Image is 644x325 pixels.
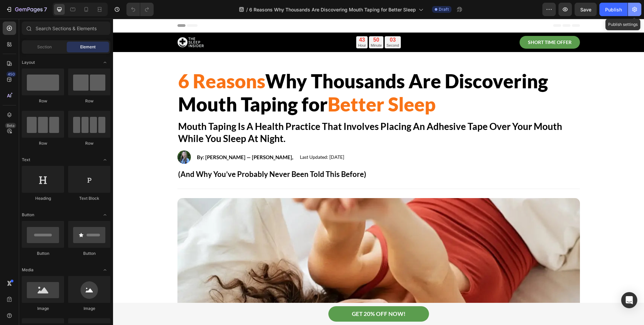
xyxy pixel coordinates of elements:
iframe: Design area [113,19,644,325]
span: Layout [22,59,35,65]
p: GET 20% OFF NOW! [239,291,292,299]
span: Media [22,267,34,273]
h2: Why Thousands Are Discovering Mouth Taping for [64,50,467,97]
div: Open Intercom Messenger [621,292,637,308]
div: Heading [22,195,64,201]
p: Minute [258,25,269,29]
a: Short Time offer [407,17,467,30]
span: 6 Reasons [65,51,152,74]
a: GET 20% OFF NOW! [215,287,316,303]
button: Publish [599,3,628,16]
img: gempages_574250695494992747-6166affa-e527-4dbb-be7f-d03ab306ec43.png [64,132,78,145]
div: Undo/Redo [126,3,154,16]
span: Save [580,7,591,12]
div: Row [68,98,110,104]
div: 450 [6,72,16,77]
div: Button [68,250,110,257]
div: 03 [273,18,286,24]
div: Button [22,250,64,257]
span: Better Sleep [215,74,323,97]
span: / [246,6,248,13]
span: 6 Reasons Why Thousands Are Discovering Mouth Taping for Better Sleep [249,6,416,13]
div: Row [22,98,64,104]
span: Toggle open [100,265,110,275]
span: Button [22,212,34,218]
button: 7 [3,3,50,16]
span: Toggle open [100,154,110,165]
p: 7 [44,5,47,13]
span: mouth taping is a health practice that involves placing an adhesive tape over your mouth while yo... [65,102,449,125]
div: Image [22,306,64,312]
p: Second [273,25,286,29]
span: (and why you’ve probably never been told this before) [65,151,253,160]
div: Row [22,140,64,146]
button: Save [575,3,597,16]
div: 50 [258,18,269,24]
div: Text Block [68,195,110,201]
p: Hour [245,25,253,29]
p: By: [PERSON_NAME] — [PERSON_NAME], [84,135,180,142]
span: Text [22,157,30,163]
div: Publish [605,6,622,13]
div: Image [68,306,110,312]
input: Search Sections & Elements [22,21,110,35]
span: Element [80,44,96,50]
span: Toggle open [100,210,110,220]
p: Short Time offer [415,20,459,27]
span: Section [37,44,52,50]
p: Last Updated: [DATE] [187,135,231,142]
div: Beta [5,123,16,128]
span: Toggle open [100,57,110,68]
div: Row [68,140,110,146]
span: Draft [439,6,449,12]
